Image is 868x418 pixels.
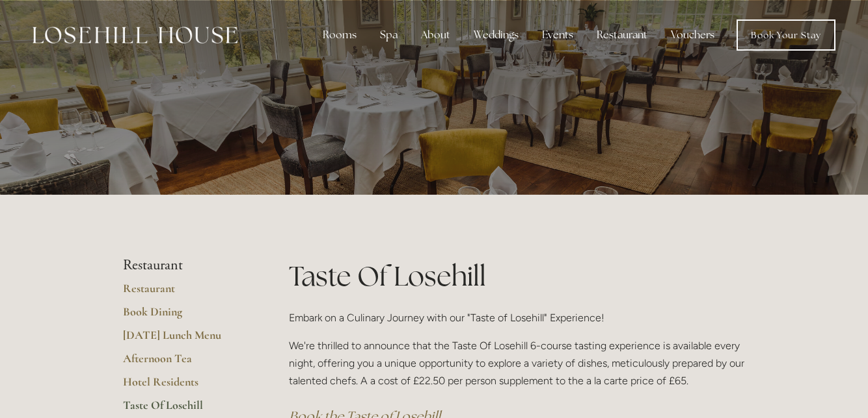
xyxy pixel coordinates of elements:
[123,281,247,304] a: Restaurant
[289,337,745,390] p: We're thrilled to announce that the Taste Of Losehill 6-course tasting experience is available ev...
[123,328,247,351] a: [DATE] Lunch Menu
[312,22,367,48] div: Rooms
[532,22,584,48] div: Events
[123,375,247,398] a: Hotel Residents
[737,19,835,51] a: Book Your Stay
[660,22,725,48] a: Vouchers
[33,27,237,43] img: Losehill House
[289,309,745,326] p: Embark on a Culinary Journey with our "Taste of Losehill" Experience!
[289,257,745,295] h1: Taste Of Losehill
[370,22,408,48] div: Spa
[123,351,247,375] a: Afternoon Tea
[463,22,529,48] div: Weddings
[123,304,247,328] a: Book Dining
[123,257,247,274] li: Restaurant
[586,22,658,48] div: Restaurant
[411,22,461,48] div: About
